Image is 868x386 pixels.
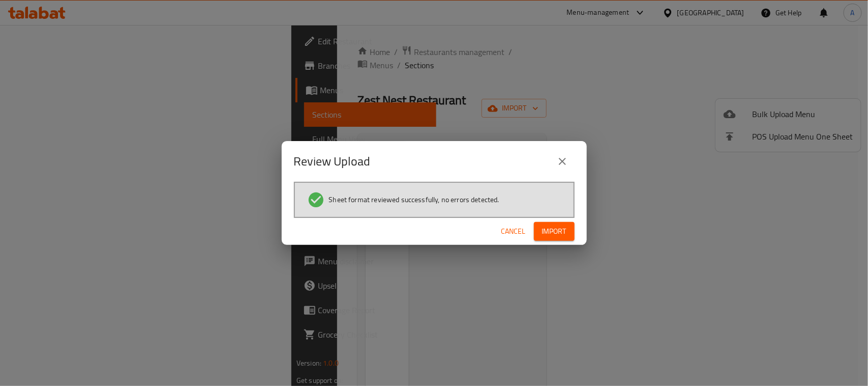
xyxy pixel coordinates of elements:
[294,153,371,170] h2: Review Upload
[497,222,530,241] button: Cancel
[550,149,575,174] button: close
[542,225,566,238] span: Import
[501,225,526,238] span: Cancel
[329,195,499,205] span: Sheet format reviewed successfully, no errors detected.
[534,222,575,241] button: Import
